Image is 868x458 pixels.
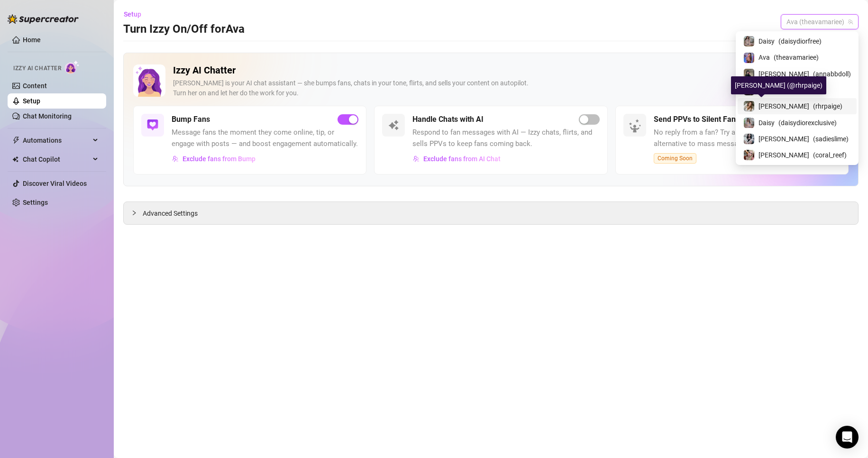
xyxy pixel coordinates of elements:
img: svg%3e [388,119,399,131]
span: collapsed [131,210,137,216]
img: Daisy [744,118,754,128]
img: Paige [744,101,754,111]
a: Home [23,36,41,44]
span: ( daisydiorexclusive ) [778,118,837,128]
span: ( coral_reef ) [813,150,847,160]
a: Chat Monitoring [23,112,72,120]
span: Coming Soon [654,153,696,164]
span: [PERSON_NAME] [758,69,809,79]
span: ( rhrpaige ) [813,101,842,111]
h3: Turn Izzy On/Off for Ava [123,22,245,37]
img: Izzy AI Chatter [133,64,165,97]
img: Ava [744,53,754,63]
h5: Send PPVs to Silent Fans [654,114,740,125]
img: Daisy [744,36,754,46]
span: [PERSON_NAME] [758,101,809,111]
div: Open Intercom Messenger [836,426,859,449]
img: Anna [744,150,754,160]
a: Discover Viral Videos [23,180,87,187]
img: logo-BBDzfeDw.svg [8,14,79,24]
span: [PERSON_NAME] [758,134,809,144]
span: Message fans the moment they come online, tip, or engage with posts — and boost engagement automa... [172,127,358,149]
button: Exclude fans from Bump [172,151,256,166]
span: [PERSON_NAME] [758,150,809,160]
span: thunderbolt [12,137,20,144]
span: Advanced Settings [143,208,198,219]
button: Setup [123,7,149,22]
img: silent-fans-ppv-o-N6Mmdf.svg [629,119,644,134]
span: Respond to fan messages with AI — Izzy chats, flirts, and sells PPVs to keep fans coming back. [412,127,599,149]
button: Exclude fans from AI Chat [412,151,501,166]
img: AI Chatter [65,60,80,74]
span: Exclude fans from AI Chat [423,155,501,163]
span: Daisy [758,36,775,46]
span: Setup [124,10,141,18]
span: Ava (theavamariee) [786,15,853,29]
span: ( theavamariee ) [774,52,819,63]
img: svg%3e [147,119,158,131]
img: svg%3e [413,156,420,162]
span: Daisy [758,118,775,128]
img: Chat Copilot [12,156,18,163]
img: Sadie [744,134,754,144]
span: Chat Copilot [23,152,90,167]
div: [PERSON_NAME] is your AI chat assistant — she bumps fans, chats in your tone, flirts, and sells y... [173,78,819,98]
span: ( annabbdoll ) [813,69,851,79]
span: team [848,19,853,25]
span: ( sadieslime ) [813,134,849,144]
span: No reply from a fan? Try a smart, personal PPV — a better alternative to mass messages. [654,127,841,149]
div: [PERSON_NAME] (@rhrpaige) [731,76,826,94]
a: Settings [23,199,48,206]
h2: Izzy AI Chatter [173,64,819,76]
div: collapsed [131,208,143,218]
img: svg%3e [172,156,179,162]
span: Ava [758,52,770,63]
a: Setup [23,97,40,105]
span: Izzy AI Chatter [13,64,61,73]
h5: Bump Fans [172,114,210,125]
h5: Handle Chats with AI [412,114,484,125]
a: Content [23,82,47,90]
img: Anna [744,69,754,79]
span: Automations [23,133,90,148]
span: ( daisydiorfree ) [778,36,822,46]
span: Exclude fans from Bump [183,155,256,163]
